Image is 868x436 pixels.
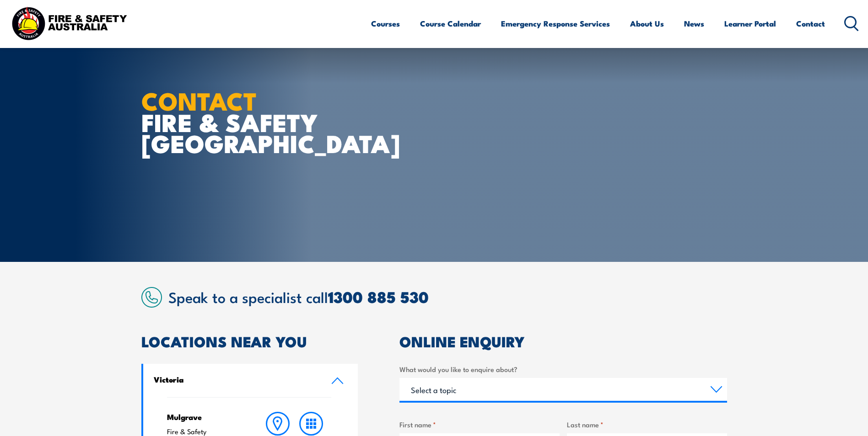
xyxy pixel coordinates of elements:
[420,11,481,36] a: Course Calendar
[567,419,727,430] label: Last name
[399,335,727,347] h2: ONLINE ENQUIRY
[141,90,367,154] h1: FIRE & SAFETY [GEOGRAPHIC_DATA]
[399,364,727,374] label: What would you like to enquire about?
[796,11,825,36] a: Contact
[501,11,610,36] a: Emergency Response Services
[630,11,664,36] a: About Us
[684,11,704,36] a: News
[143,364,358,397] a: Victoria
[167,412,243,422] h4: Mulgrave
[724,11,776,36] a: Learner Portal
[371,11,400,36] a: Courses
[141,335,358,347] h2: LOCATIONS NEAR YOU
[168,288,727,305] h2: Speak to a specialist call
[399,419,560,430] label: First name
[141,81,257,119] strong: CONTACT
[154,374,318,384] h4: Victoria
[328,284,429,308] a: 1300 885 530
